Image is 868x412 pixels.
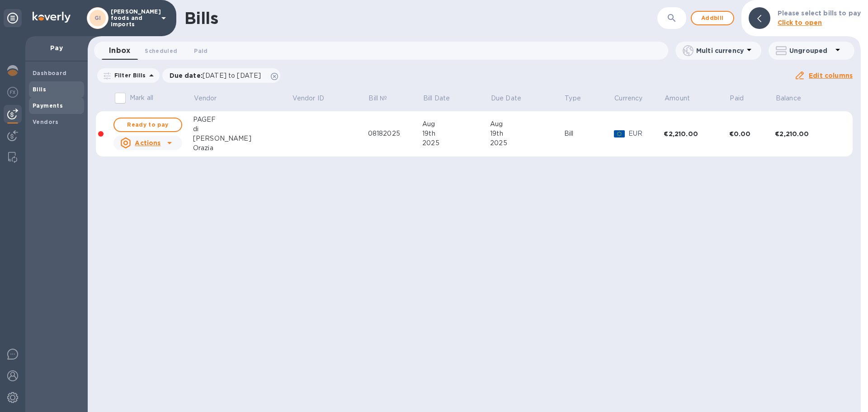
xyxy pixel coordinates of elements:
[565,94,593,103] span: Type
[789,46,832,55] p: Ungrouped
[194,46,208,56] span: Paid
[109,44,130,57] span: Inbox
[184,9,218,28] h1: Bills
[33,12,71,23] img: Logo
[423,94,450,103] p: Bill Date
[665,94,690,103] p: Amount
[193,143,292,153] div: Orazia
[368,94,387,103] p: Bill №
[193,134,292,143] div: [PERSON_NAME]
[565,94,581,103] p: Type
[111,9,156,28] p: [PERSON_NAME] foods and imports
[665,94,702,103] span: Amount
[368,94,399,103] span: Bill №
[422,138,490,148] div: 2025
[162,68,281,83] div: Due date:[DATE] to [DATE]
[730,94,755,103] span: Paid
[194,94,229,103] span: Vendor
[130,93,153,103] p: Mark all
[111,71,146,79] p: Filter Bills
[775,129,840,138] div: €2,210.00
[696,46,744,55] p: Multi currency
[33,102,63,109] b: Payments
[4,9,22,27] div: Unpin categories
[564,129,614,138] div: Bill
[94,14,101,21] b: GI
[113,118,182,132] button: Ready to pay
[729,129,775,138] div: €0.00
[778,19,822,26] b: Click to open
[490,138,564,148] div: 2025
[778,9,861,17] b: Please select bills to pay
[170,71,266,80] p: Due date :
[776,94,813,103] span: Balance
[691,11,734,25] button: Addbill
[368,129,422,138] div: 08182025
[193,124,292,134] div: di
[491,94,533,103] span: Due Date
[490,119,564,129] div: Aug
[292,94,324,103] p: Vendor ID
[699,13,726,24] span: Add bill
[423,94,462,103] span: Bill Date
[33,86,46,93] b: Bills
[614,94,642,103] p: Currency
[33,118,59,125] b: Vendors
[145,46,177,56] span: Scheduled
[193,115,292,124] div: PAGEF
[628,129,664,138] p: EUR
[730,94,744,103] p: Paid
[203,72,261,79] span: [DATE] to [DATE]
[491,94,521,103] p: Due Date
[7,87,18,98] img: Foreign exchange
[194,94,217,103] p: Vendor
[422,129,490,138] div: 19th
[33,43,80,52] p: Pay
[664,129,729,138] div: €2,210.00
[809,72,853,79] u: Edit columns
[292,94,336,103] span: Vendor ID
[33,70,67,76] b: Dashboard
[490,129,564,138] div: 19th
[422,119,490,129] div: Aug
[776,94,801,103] p: Balance
[135,139,160,147] u: Actions
[122,119,174,130] span: Ready to pay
